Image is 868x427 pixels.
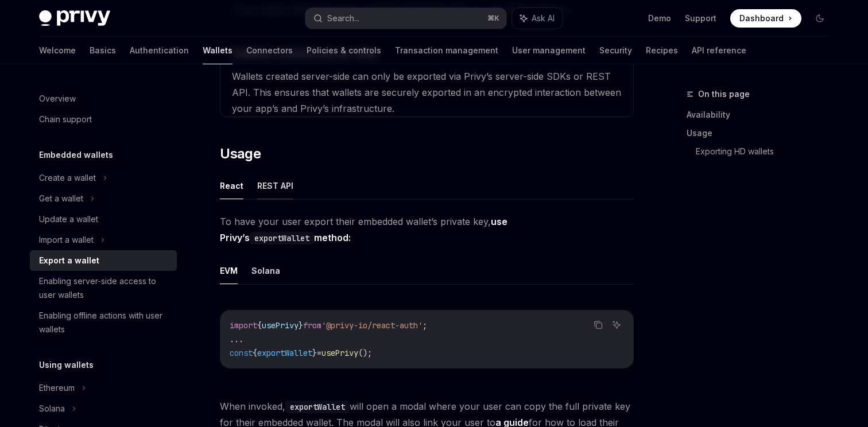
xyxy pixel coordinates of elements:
span: '@privy-io/react-auth' [321,320,423,331]
div: Import a wallet [39,233,94,247]
span: { [253,348,257,358]
a: Enabling server-side access to user wallets [30,271,177,305]
div: Overview [39,92,76,106]
span: usePrivy [321,348,358,358]
code: exportWallet [285,401,350,413]
div: Search... [327,11,359,25]
button: Ask AI [609,317,624,332]
button: Solana [251,257,280,284]
span: usePrivy [262,320,299,331]
div: Ethereum [39,381,75,395]
span: ; [423,320,427,331]
img: dark logo [39,10,110,26]
button: Search...⌘K [305,8,506,29]
code: exportWallet [250,232,314,244]
div: Create a wallet [39,171,96,185]
span: } [312,348,317,358]
span: { [257,320,262,331]
a: Demo [648,13,671,24]
a: Basics [90,37,116,64]
a: Overview [30,88,177,109]
a: Enabling offline actions with user wallets [30,305,177,340]
span: Usage [220,145,261,163]
button: Copy the contents from the code block [591,317,606,332]
span: from [303,320,321,331]
div: Enabling server-side access to user wallets [39,274,170,302]
span: ⌘ K [487,14,499,23]
a: Policies & controls [307,37,381,64]
a: Welcome [39,37,76,64]
a: Wallets [203,37,232,64]
span: Wallets created server-side can only be exported via Privy’s server-side SDKs or REST API. This e... [232,71,621,114]
div: Enabling offline actions with user wallets [39,309,170,336]
span: = [317,348,321,358]
button: React [220,172,243,199]
button: Toggle dark mode [811,9,829,28]
button: Ask AI [512,8,563,29]
span: ... [230,334,243,344]
div: Solana [39,402,65,416]
a: Export a wallet [30,250,177,271]
span: import [230,320,257,331]
span: const [230,348,253,358]
a: Recipes [646,37,678,64]
a: Authentication [130,37,189,64]
div: Chain support [39,112,92,126]
a: Dashboard [730,9,801,28]
a: Availability [687,106,838,124]
span: exportWallet [257,348,312,358]
a: Usage [687,124,838,142]
span: On this page [698,87,750,101]
button: REST API [257,172,293,199]
a: Chain support [30,109,177,130]
button: EVM [220,257,238,284]
span: To have your user export their embedded wallet’s private key, [220,214,634,246]
span: (); [358,348,372,358]
a: Exporting HD wallets [696,142,838,161]
a: Transaction management [395,37,498,64]
h5: Using wallets [39,358,94,372]
a: Connectors [246,37,293,64]
a: API reference [692,37,746,64]
a: Security [599,37,632,64]
div: Export a wallet [39,254,99,267]
a: Support [685,13,716,24]
h5: Embedded wallets [39,148,113,162]
strong: use Privy’s method: [220,216,507,243]
span: } [299,320,303,331]
div: Update a wallet [39,212,98,226]
a: User management [512,37,586,64]
span: Dashboard [739,13,784,24]
span: Ask AI [532,13,555,24]
a: Update a wallet [30,209,177,230]
div: Get a wallet [39,192,83,205]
